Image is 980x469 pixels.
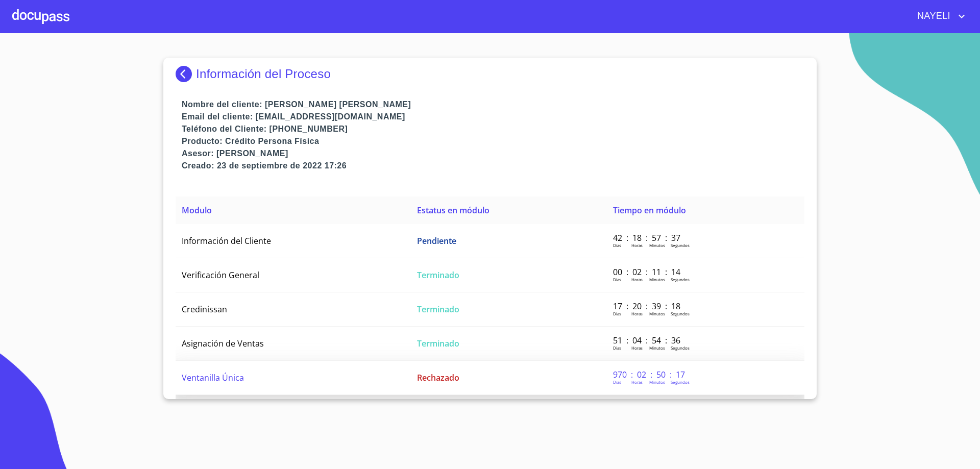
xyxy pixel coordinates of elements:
[182,160,804,172] p: Creado: 23 de septiembre de 2022 17:26
[671,345,690,351] p: Segundos
[417,269,459,281] span: Terminado
[182,147,804,160] p: Asesor: [PERSON_NAME]
[613,242,621,248] p: Dias
[613,369,682,380] p: 970 : 02 : 50 : 17
[613,266,682,278] p: 00 : 02 : 11 : 14
[182,338,264,349] span: Asignación de Ventas
[671,277,690,282] p: Segundos
[613,335,682,346] p: 51 : 04 : 54 : 36
[417,205,489,216] span: Estatus en módulo
[631,345,643,351] p: Horas
[417,372,459,383] span: Rechazado
[613,345,621,351] p: Dias
[176,66,196,82] img: Docupass spot blue
[182,269,259,281] span: Verificación General
[631,379,643,385] p: Horas
[631,242,643,248] p: Horas
[671,242,690,248] p: Segundos
[671,379,690,385] p: Segundos
[910,8,955,24] span: NAYELI
[182,135,804,147] p: Producto: Crédito Persona Física
[417,338,459,349] span: Terminado
[176,66,804,82] div: Información del Proceso
[613,379,621,385] p: Dias
[417,304,459,315] span: Terminado
[910,8,968,24] button: account of current user
[182,123,804,135] p: Teléfono del Cliente: [PHONE_NUMBER]
[671,311,690,316] p: Segundos
[613,301,682,312] p: 17 : 20 : 39 : 18
[649,311,665,316] p: Minutos
[182,235,271,246] span: Información del Cliente
[182,304,227,315] span: Credinissan
[182,205,212,216] span: Modulo
[649,277,665,282] p: Minutos
[613,205,686,216] span: Tiempo en módulo
[649,242,665,248] p: Minutos
[182,372,244,383] span: Ventanilla Única
[649,345,665,351] p: Minutos
[631,277,643,282] p: Horas
[613,232,682,243] p: 42 : 18 : 57 : 37
[182,98,804,111] p: Nombre del cliente: [PERSON_NAME] [PERSON_NAME]
[182,111,804,123] p: Email del cliente: [EMAIL_ADDRESS][DOMAIN_NAME]
[417,235,456,246] span: Pendiente
[649,379,665,385] p: Minutos
[196,67,331,81] p: Información del Proceso
[613,277,621,282] p: Dias
[631,311,643,316] p: Horas
[613,311,621,316] p: Dias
